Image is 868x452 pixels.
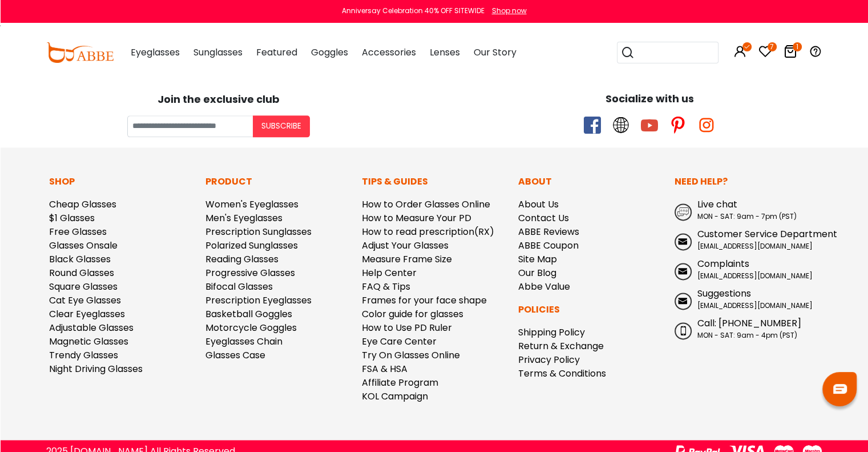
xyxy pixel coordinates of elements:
[675,317,819,341] a: Call: [PHONE_NUMBER] MON - SAT: 9am - 4pm (PST)
[675,198,819,222] a: Live chat MON - SAT: 9am - 7pm (PST)
[131,46,180,59] span: Eyeglasses
[675,175,819,189] p: Need Help?
[697,287,751,300] span: Suggestions
[675,257,819,281] a: Complaints [EMAIL_ADDRESS][DOMAIN_NAME]
[362,253,452,266] a: Measure Frame Size
[362,349,460,362] a: Try On Glasses Online
[362,46,416,59] span: Accessories
[205,321,297,334] a: Motorcycle Goggles
[362,225,494,238] a: How to read prescription(RX)
[758,47,772,60] a: 7
[46,42,114,63] img: abbeglasses.com
[205,198,298,211] a: Women's Eyeglasses
[697,301,813,310] span: [EMAIL_ADDRESS][DOMAIN_NAME]
[49,321,134,334] a: Adjustable Glasses
[49,253,111,266] a: Black Glasses
[362,362,407,375] a: FSA & HSA
[362,211,471,225] a: How to Measure Your PD
[362,266,417,279] a: Help Center
[492,6,527,16] div: Shop now
[205,266,295,279] a: Progressive Glasses
[49,307,125,321] a: Clear Eyeglasses
[518,326,585,339] a: Shipping Policy
[311,46,348,59] span: Goggles
[518,280,570,293] a: Abbe Value
[768,42,777,51] i: 7
[430,46,460,59] span: Lenses
[518,367,606,380] a: Terms & Conditions
[675,227,819,251] a: Customer Service Department [EMAIL_ADDRESS][DOMAIN_NAME]
[205,211,282,225] a: Men's Eyeglasses
[49,239,118,252] a: Glasses Onsale
[49,198,116,211] a: Cheap Glasses
[205,280,273,293] a: Bifocal Glasses
[641,117,658,134] span: youtube
[193,46,243,59] span: Sunglasses
[518,353,580,366] a: Privacy Policy
[697,330,797,340] span: MON - SAT: 9am - 4pm (PST)
[784,47,797,60] a: 1
[612,117,629,134] span: twitter
[342,6,485,16] div: Anniversay Celebration 40% OFF SITEWIDE
[518,303,663,317] p: Policies
[362,239,449,252] a: Adjust Your Glasses
[49,280,118,293] a: Square Glasses
[518,225,579,238] a: ABBE Reviews
[518,211,569,225] a: Contact Us
[362,175,507,189] p: Tips & Guides
[486,6,527,15] a: Shop now
[833,384,847,394] img: chat
[698,117,715,134] span: instagram
[697,198,737,211] span: Live chat
[584,117,601,134] span: facebook
[362,390,428,403] a: KOL Campaign
[362,198,490,211] a: How to Order Glasses Online
[697,271,813,281] span: [EMAIL_ADDRESS][DOMAIN_NAME]
[9,89,429,107] div: Join the exclusive club
[49,211,95,225] a: $1 Glasses
[205,239,298,252] a: Polarized Sunglasses
[518,266,556,279] a: Our Blog
[253,115,310,137] button: Subscribe
[205,349,265,362] a: Glasses Case
[362,280,410,293] a: FAQ & Tips
[205,294,312,307] a: Prescription Eyeglasses
[440,91,860,106] div: Socialize with us
[49,294,121,307] a: Cat Eye Glasses
[49,362,143,375] a: Night Driving Glasses
[205,175,350,189] p: Product
[362,307,463,321] a: Color guide for glasses
[697,257,749,270] span: Complaints
[49,266,114,279] a: Round Glasses
[256,46,297,59] span: Featured
[362,335,437,348] a: Eye Care Center
[518,339,604,353] a: Return & Exchange
[205,253,278,266] a: Reading Glasses
[518,175,663,189] p: About
[205,335,282,348] a: Eyeglasses Chain
[518,253,557,266] a: Site Map
[697,317,801,330] span: Call: [PHONE_NUMBER]
[205,225,312,238] a: Prescription Sunglasses
[675,287,819,311] a: Suggestions [EMAIL_ADDRESS][DOMAIN_NAME]
[474,46,516,59] span: Our Story
[669,117,687,134] span: pinterest
[362,376,438,389] a: Affiliate Program
[518,239,579,252] a: ABBE Coupon
[362,321,452,334] a: How to Use PD Ruler
[127,115,253,137] input: Your email
[49,335,128,348] a: Magnetic Glasses
[793,42,802,51] i: 1
[697,211,797,221] span: MON - SAT: 9am - 7pm (PST)
[49,225,107,238] a: Free Glasses
[518,198,559,211] a: About Us
[697,241,813,251] span: [EMAIL_ADDRESS][DOMAIN_NAME]
[49,175,194,189] p: Shop
[205,307,292,321] a: Basketball Goggles
[362,294,487,307] a: Frames for your face shape
[697,227,837,241] span: Customer Service Department
[49,349,118,362] a: Trendy Glasses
